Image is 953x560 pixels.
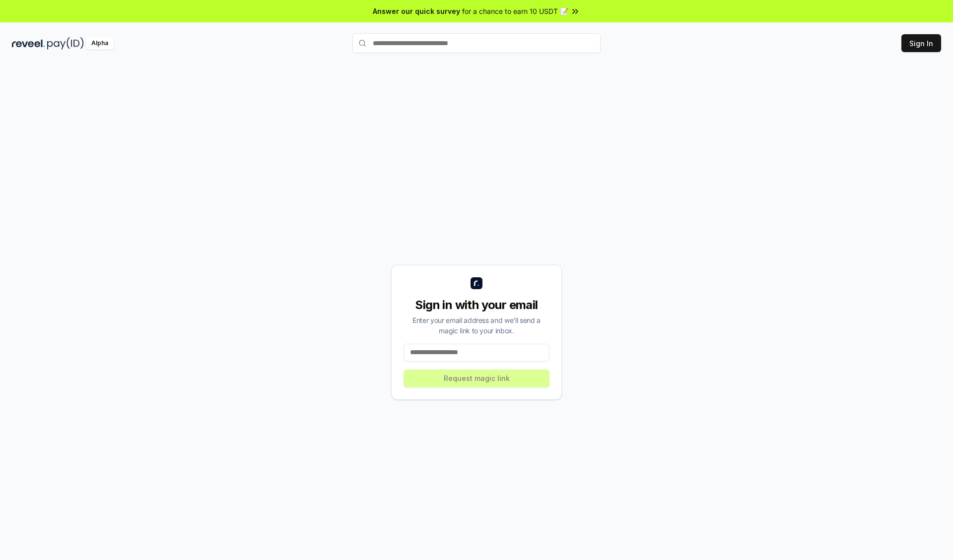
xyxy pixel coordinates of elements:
div: Enter your email address and we’ll send a magic link to your inbox. [404,315,549,336]
img: logo_small [471,277,482,289]
span: for a chance to earn 10 USDT 📝 [462,6,568,16]
img: pay_id [47,37,84,50]
div: Alpha [86,37,114,50]
div: Sign in with your email [404,297,549,313]
img: reveel_dark [12,37,45,50]
span: Answer our quick survey [373,6,460,16]
button: Sign In [901,34,941,52]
